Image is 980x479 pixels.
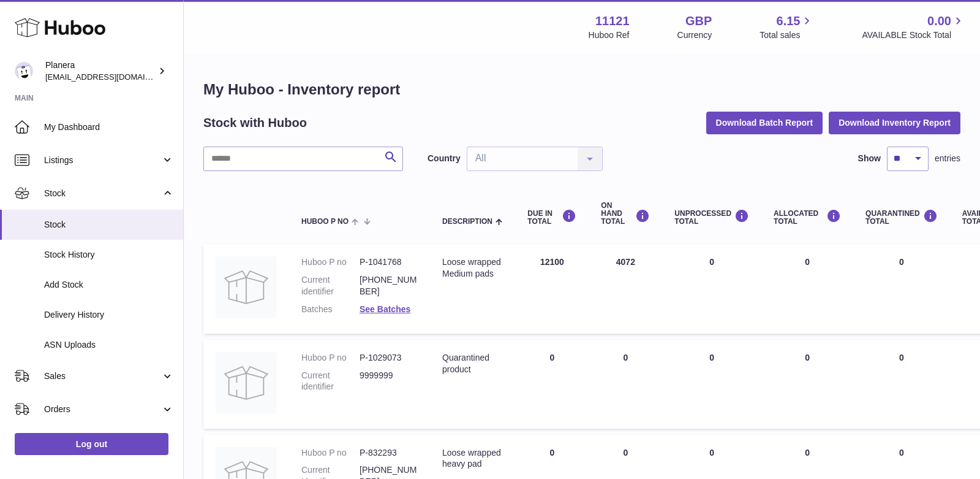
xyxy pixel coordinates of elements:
[761,244,853,334] td: 0
[899,448,904,458] span: 0
[589,29,630,41] div: Huboo Ref
[674,209,749,226] div: UNPROCESSED Total
[759,13,814,41] a: 6.15 Total sales
[595,13,630,29] strong: 11121
[301,370,360,393] dt: Current identifier
[360,256,418,268] dd: P-1041768
[759,29,814,41] span: Total sales
[774,209,841,226] div: ALLOCATED Total
[44,155,161,166] span: Listings
[203,80,960,99] h1: My Huboo - Inventory report
[301,352,360,364] dt: Huboo P no
[44,188,161,199] span: Stock
[862,29,965,41] span: AVAILABLE Stock Total
[761,340,853,429] td: 0
[865,209,938,226] div: QUARANTINED Total
[44,404,161,415] span: Orders
[15,433,168,455] a: Log out
[777,13,801,29] span: 6.15
[45,59,156,83] div: Planera
[301,274,360,297] dt: Current identifier
[662,244,761,334] td: 0
[858,153,881,164] label: Show
[301,447,360,459] dt: Huboo P no
[899,353,904,362] span: 0
[515,244,589,334] td: 12100
[862,13,965,41] a: 0.00 AVAILABLE Stock Total
[685,13,712,29] strong: GBP
[203,115,307,131] h2: Stock with Huboo
[360,274,418,297] dd: [PHONE_NUMBER]
[15,62,33,80] img: saiyani@planera.care
[442,447,503,470] div: Loose wrapped heavy pad
[527,209,576,226] div: DUE IN TOTAL
[442,256,503,280] div: Loose wrapped Medium pads
[44,249,174,261] span: Stock History
[301,218,349,226] span: Huboo P no
[360,352,418,364] dd: P-1029073
[662,340,761,429] td: 0
[935,153,960,164] span: entries
[44,309,174,321] span: Delivery History
[44,121,174,133] span: My Dashboard
[706,112,823,134] button: Download Batch Report
[216,352,277,413] img: product image
[360,447,418,459] dd: P-832293
[515,340,589,429] td: 0
[44,339,174,351] span: ASN Uploads
[360,304,410,314] a: See Batches
[360,370,418,393] dd: 9999999
[442,218,492,226] span: Description
[301,304,360,315] dt: Batches
[44,279,174,291] span: Add Stock
[589,340,662,429] td: 0
[216,256,277,318] img: product image
[829,112,960,134] button: Download Inventory Report
[301,256,360,268] dt: Huboo P no
[44,370,161,382] span: Sales
[677,29,712,41] div: Currency
[899,257,904,267] span: 0
[927,13,951,29] span: 0.00
[442,352,503,375] div: Quarantined product
[45,72,180,82] span: [EMAIL_ADDRESS][DOMAIN_NAME]
[601,202,650,226] div: ON HAND Total
[428,153,461,164] label: Country
[589,244,662,334] td: 4072
[44,219,174,231] span: Stock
